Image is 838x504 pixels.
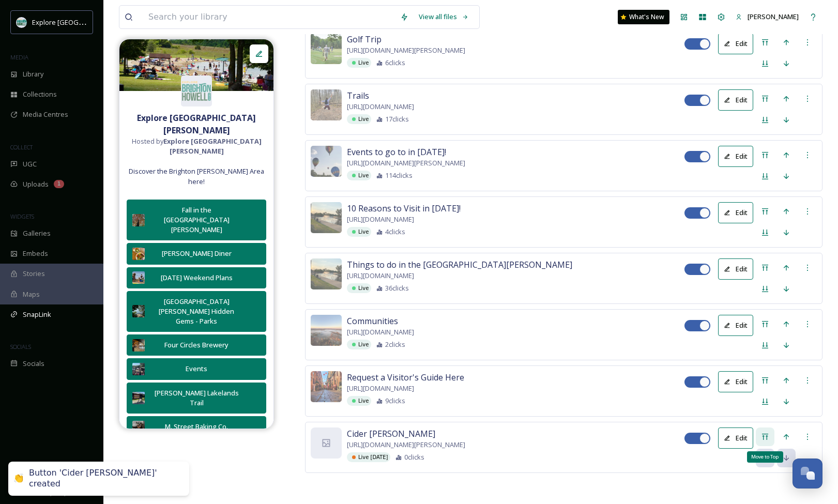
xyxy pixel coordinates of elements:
span: Things to do in the [GEOGRAPHIC_DATA][PERSON_NAME] [347,258,572,271]
span: Uploads [23,179,49,189]
span: 6 clicks [385,58,405,68]
img: %2540engineeringmotherhood%25201.png [311,202,342,233]
div: [PERSON_NAME] Lakelands Trail [150,388,243,408]
a: [PERSON_NAME] [730,7,804,27]
img: 67e7af72-b6c8-455a-acf8-98e6fe1b68aa.avif [17,17,27,27]
button: Edit [718,146,753,167]
img: 708f119d-de41-4860-b5d6-1fa460655819.jpg [132,392,145,404]
span: Request a Visitor's Guide Here [347,371,464,384]
span: SnapLink [23,310,51,319]
button: Edit [718,315,753,336]
div: Move to Top [747,451,783,463]
button: [GEOGRAPHIC_DATA][PERSON_NAME] Hidden Gems - Parks [127,291,266,332]
span: [URL][DOMAIN_NAME] [347,271,414,281]
span: 10 Reasons to Visit in [DATE]! [347,202,461,215]
img: cb6c9135-67c4-4434-a57e-82c280aac642.jpg [119,39,273,91]
img: b77f83d9-18a0-420d-8912-733629e4e1b7.jpg [132,214,145,226]
img: c155d887-9188-4dec-8392-4a77ede48749.jpg [132,363,145,375]
div: Live [347,340,371,349]
img: AADEB289-64A1-4D42-9568-175DB3FBE7D6.jpeg [311,371,342,402]
button: Edit [718,427,753,449]
input: Search your library [143,6,395,28]
div: Live [347,171,371,180]
button: Events [127,358,266,379]
button: Edit [718,371,753,392]
div: Four Circles Brewery [150,340,243,350]
span: 2 clicks [385,340,405,349]
div: Button 'Cider [PERSON_NAME]' created [29,468,179,490]
img: e9b79649-d939-494f-99a6-721024d6d2bb.jpg [132,421,145,433]
span: COLLECT [10,143,33,151]
span: 114 clicks [385,171,413,180]
img: 51a3dc1b-6c53-48e0-945c-dec546612afd.jpg [311,33,342,64]
img: ba2e88b1-b1fd-4f6a-a5f5-720137f60cca.jpg [132,271,145,284]
span: Discover the Brighton [PERSON_NAME] Area here! [125,166,268,186]
img: %2540strutzballooning%25201.jpg [311,315,342,346]
span: 9 clicks [385,396,405,406]
span: Collections [23,89,57,99]
div: [DATE] Weekend Plans [150,273,243,283]
div: Fall in the [GEOGRAPHIC_DATA][PERSON_NAME] [150,205,243,235]
span: MEDIA [10,53,28,61]
img: %2540pei.design%25204.jpg [311,146,342,177]
img: 67e7af72-b6c8-455a-acf8-98e6fe1b68aa.avif [181,75,212,106]
img: b3825d3b-9ea6-4566-b110-bee1711e137d.jpg [132,248,145,260]
button: Four Circles Brewery [127,334,266,356]
span: 0 clicks [404,452,424,462]
span: [URL][DOMAIN_NAME] [347,215,414,224]
button: [DATE] Weekend Plans [127,267,266,288]
span: [PERSON_NAME] [748,12,799,21]
div: Live [347,58,371,68]
div: Live [347,396,371,406]
button: Edit [718,202,753,223]
div: Events [150,364,243,374]
button: [PERSON_NAME] Diner [127,243,266,264]
div: View all files [414,7,474,27]
strong: Explore [GEOGRAPHIC_DATA][PERSON_NAME] [163,136,262,156]
span: Stories [23,269,45,279]
span: [URL][DOMAIN_NAME][PERSON_NAME] [347,158,465,168]
span: Trails [347,89,369,102]
span: Maps [23,289,40,299]
span: Cider [PERSON_NAME] [347,427,435,440]
span: Explore [GEOGRAPHIC_DATA][PERSON_NAME] [32,17,174,27]
span: WIDGETS [10,212,34,220]
a: What's New [618,10,669,24]
button: Fall in the [GEOGRAPHIC_DATA][PERSON_NAME] [127,200,266,241]
div: 1 [54,180,64,188]
img: %2540engineeringmotherhood%25201.png [311,258,342,289]
span: Embeds [23,249,48,258]
button: Edit [718,258,753,280]
span: Events to go to in [DATE]! [347,146,446,158]
img: 1a36001f-5522-4d48-a417-bd9d475dc4a5.jpg [132,305,145,317]
span: Library [23,69,43,79]
button: [PERSON_NAME] Lakelands Trail [127,383,266,414]
span: SOCIALS [10,343,31,350]
div: Live [347,283,371,293]
button: M. Street Baking Co. [127,416,266,437]
span: Communities [347,315,398,327]
div: [PERSON_NAME] Diner [150,249,243,258]
div: Live [DATE] [347,452,390,462]
strong: Explore [GEOGRAPHIC_DATA][PERSON_NAME] [137,112,256,136]
div: Live [347,114,371,124]
span: Hosted by [125,136,268,156]
div: Live [347,227,371,237]
span: [URL][DOMAIN_NAME] [347,327,414,337]
span: 36 clicks [385,283,409,293]
button: Edit [718,89,753,111]
span: Media Centres [23,110,68,119]
span: UGC [23,159,37,169]
span: Socials [23,359,44,369]
div: 👏 [13,474,24,484]
img: %2540emilykayerobinson.png [311,89,342,120]
span: [URL][DOMAIN_NAME][PERSON_NAME] [347,440,465,450]
button: Edit [718,33,753,54]
div: M. Street Baking Co. [150,422,243,432]
div: [GEOGRAPHIC_DATA][PERSON_NAME] Hidden Gems - Parks [150,297,243,327]
span: Golf Trip [347,33,382,45]
img: 971ae7f0-0d97-4c31-9a23-1477b8dcfb8c.jpg [132,339,145,352]
span: [URL][DOMAIN_NAME] [347,384,414,393]
span: Galleries [23,228,51,238]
